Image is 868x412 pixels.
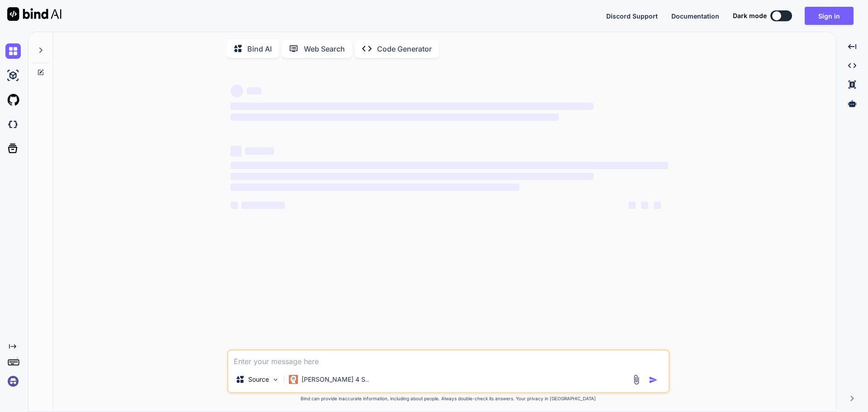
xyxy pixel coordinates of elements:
img: chat [5,43,21,59]
span: ‌ [628,202,636,209]
p: Bind can provide inaccurate information, including about people. Always double-check its answers.... [227,395,670,402]
span: ‌ [231,103,594,110]
span: ‌ [241,202,285,209]
img: Pick Models [272,376,279,384]
span: ‌ [231,146,241,156]
span: ‌ [247,87,261,95]
span: ‌ [231,85,243,97]
p: Web Search [304,43,345,54]
img: signin [5,374,21,389]
img: githubLight [5,92,21,108]
button: Documentation [671,11,719,21]
span: Dark mode [733,11,767,20]
img: ai-studio [5,68,21,83]
button: Sign in [805,7,854,25]
p: [PERSON_NAME] 4 S.. [302,375,369,384]
p: Bind AI [247,43,272,54]
p: Code Generator [377,43,432,54]
span: ‌ [231,114,559,121]
img: Claude 4 Sonnet [289,375,298,384]
img: attachment [631,374,642,385]
img: Bind AI [7,7,61,21]
span: ‌ [641,202,648,209]
p: Source [248,375,269,384]
span: ‌ [231,184,519,191]
span: Discord Support [606,12,658,20]
button: Discord Support [606,11,658,21]
span: ‌ [231,162,668,169]
span: ‌ [245,147,274,155]
span: ‌ [654,202,661,209]
span: Documentation [671,12,719,20]
span: ‌ [231,173,594,180]
img: icon [649,375,658,384]
span: ‌ [231,202,238,209]
img: darkCloudIdeIcon [5,117,21,132]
